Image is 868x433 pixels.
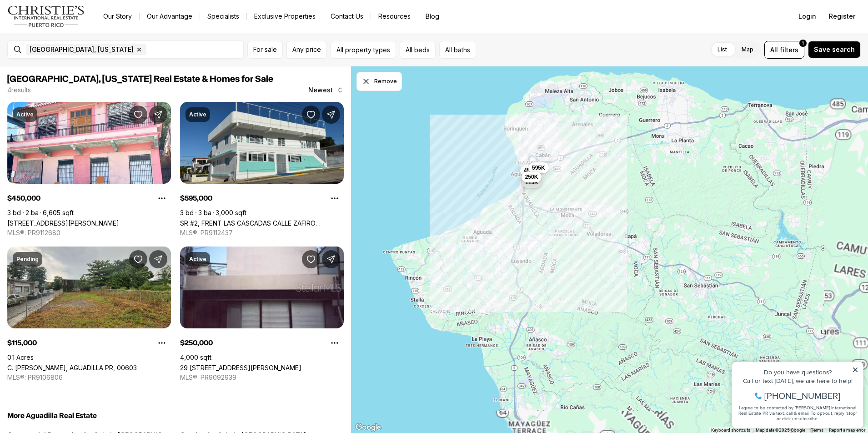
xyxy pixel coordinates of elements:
button: Save Property: 5 SAN AGUSTIN STAHL ST #5 [129,106,147,124]
span: 115K [525,178,538,186]
a: Blog [418,10,447,23]
span: [GEOGRAPHIC_DATA], [US_STATE] Real Estate & Homes for Sale [7,75,273,84]
button: Save search [808,41,861,58]
a: C. LUIS A TORREGROSA, AGUADILLA PR, 00603 [7,364,137,372]
button: Save Property: SR #2, FRENT LAS CASCADAS CALLE ZAFIRO ESQUINA OPALO , URB VILLA ALEGRIA ##151 [302,106,320,124]
a: 5 SAN AGUSTIN STAHL ST #5, AGUADILLA PR, 00603 [7,219,119,227]
button: 595K [528,162,548,173]
span: [PHONE_NUMBER] [37,43,113,52]
a: Our Advantage [140,10,200,23]
span: Register [829,13,855,20]
span: Login [798,13,816,20]
span: I agree to be contacted by [PERSON_NAME] International Real Estate PR via text, call & email. To ... [11,56,130,73]
a: 29 29 MUNOZ RIVERA ST., AGUADILLA PR, 00605 [180,364,301,372]
button: Login [793,7,822,25]
span: Newest [308,86,333,94]
img: logo [7,5,85,27]
button: Register [823,7,861,25]
span: filters [780,45,798,55]
a: Resources [371,10,418,23]
button: All beds [400,41,436,59]
button: Save Property: 29 29 MUNOZ RIVERA ST. [302,250,320,268]
p: Active [189,256,206,263]
span: For sale [253,46,277,53]
a: SR #2, FRENT LAS CASCADAS CALLE ZAFIRO ESQUINA OPALO , URB VILLA ALEGRIA ##151, AGUADILLA PR, 00603 [180,219,344,227]
button: Property options [326,189,344,207]
button: Contact Us [323,10,371,23]
button: Property options [153,189,171,207]
button: Any price [286,41,327,59]
span: 595K [532,164,545,171]
label: List [710,41,734,58]
button: Property options [326,334,344,352]
button: 250K [521,171,542,182]
span: All [770,45,778,55]
div: Call or text [DATE], we are here to help! [10,29,131,35]
a: Specialists [200,10,246,23]
button: Share Property [149,250,167,268]
p: 4 results [7,86,31,94]
button: All property types [331,41,396,59]
p: Active [16,111,34,118]
button: 450K [520,165,541,176]
button: Share Property [149,106,167,124]
h5: More Aguadilla Real Estate [7,411,344,420]
span: Save search [814,46,855,53]
button: Share Property [322,250,340,268]
span: [GEOGRAPHIC_DATA], [US_STATE] [30,46,134,53]
button: 115K [522,176,542,187]
p: Pending [16,256,39,263]
a: Our Story [96,10,139,23]
span: Any price [292,46,321,53]
button: Share Property [322,106,340,124]
button: Save Property: C. LUIS A TORREGROSA [129,250,147,268]
button: Newest [303,81,349,99]
button: Allfilters1 [764,41,804,59]
div: Do you have questions? [10,20,131,27]
a: Exclusive Properties [247,10,323,23]
span: 1 [802,40,804,47]
span: 250K [525,173,538,181]
p: Active [189,111,206,118]
button: Property options [153,334,171,352]
button: For sale [247,41,283,59]
button: All baths [439,41,476,59]
label: Map [734,41,761,58]
span: 450K [524,166,537,174]
button: Dismiss drawing [356,72,402,91]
